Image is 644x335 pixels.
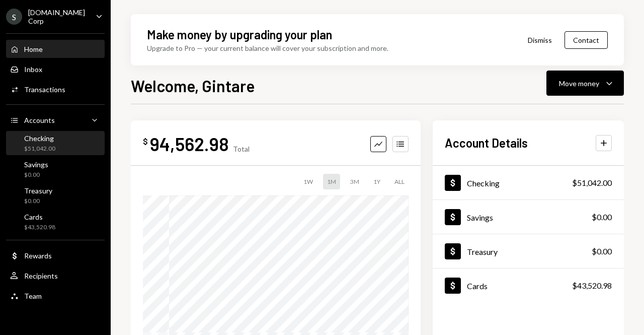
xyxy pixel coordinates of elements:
button: Dismiss [515,28,565,52]
h2: Account Details [445,135,528,151]
div: 3M [346,174,363,189]
div: Team [24,292,42,300]
div: Checking [24,134,55,143]
div: $51,042.00 [572,177,612,189]
div: $0.00 [592,245,612,257]
div: Transactions [24,85,65,94]
div: ALL [390,174,409,189]
div: $0.00 [24,197,52,206]
div: 1Y [369,174,384,189]
div: Savings [467,213,493,222]
div: $43,520.98 [572,280,612,292]
button: Contact [565,31,608,49]
div: Upgrade to Pro — your current balance will cover your subscription and more. [147,43,388,53]
div: 1W [299,174,317,189]
div: [DOMAIN_NAME] Corp [28,8,88,25]
div: S [6,9,22,25]
div: 94,562.98 [150,132,229,155]
div: Accounts [24,116,55,124]
a: Treasury$0.00 [433,234,624,268]
div: $ [143,137,148,147]
div: 1M [323,174,340,189]
div: Treasury [24,186,52,195]
a: Team [6,287,105,305]
div: Treasury [467,247,498,256]
a: Rewards [6,246,105,264]
a: Savings$0.00 [433,200,624,234]
a: Treasury$0.00 [6,183,105,208]
button: Move money [546,71,624,96]
a: Checking$51,042.00 [433,166,624,199]
a: Cards$43,520.98 [6,210,105,234]
h1: Welcome, Gintare [131,76,255,96]
div: Inbox [24,65,42,74]
div: $0.00 [24,171,48,179]
div: Cards [467,281,488,291]
div: Cards [24,213,55,221]
div: Savings [24,160,48,169]
div: Recipients [24,272,58,280]
div: Checking [467,178,500,188]
div: Home [24,45,43,53]
div: $0.00 [592,211,612,223]
a: Home [6,40,105,58]
a: Inbox [6,60,105,78]
div: Rewards [24,251,52,260]
a: Savings$0.00 [6,157,105,181]
a: Checking$51,042.00 [6,131,105,155]
div: Total [233,145,250,153]
div: $51,042.00 [24,145,55,153]
a: Accounts [6,111,105,129]
div: Move money [559,78,599,89]
a: Recipients [6,266,105,285]
a: Transactions [6,80,105,98]
a: Cards$43,520.98 [433,269,624,302]
div: $43,520.98 [24,223,55,232]
div: Make money by upgrading your plan [147,26,332,43]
